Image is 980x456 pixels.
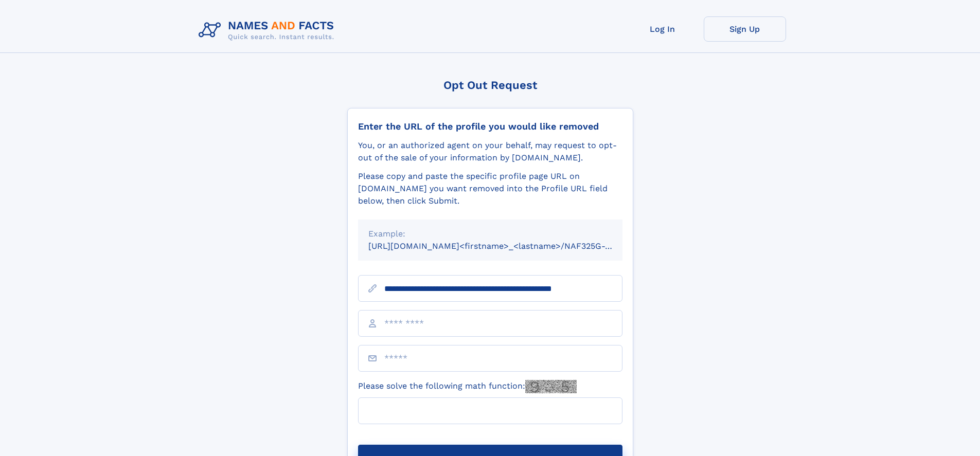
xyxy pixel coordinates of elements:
[621,16,704,42] a: Log In
[368,228,612,240] div: Example:
[358,380,577,393] label: Please solve the following math function:
[194,16,343,44] img: Logo Names and Facts
[358,139,622,164] div: You, or an authorized agent on your behalf, may request to opt-out of the sale of your informatio...
[358,121,622,132] div: Enter the URL of the profile you would like removed
[358,170,622,207] div: Please copy and paste the specific profile page URL on [DOMAIN_NAME] you want removed into the Pr...
[347,79,633,92] div: Opt Out Request
[704,16,786,42] a: Sign Up
[368,241,642,251] small: [URL][DOMAIN_NAME]<firstname>_<lastname>/NAF325G-xxxxxxxx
